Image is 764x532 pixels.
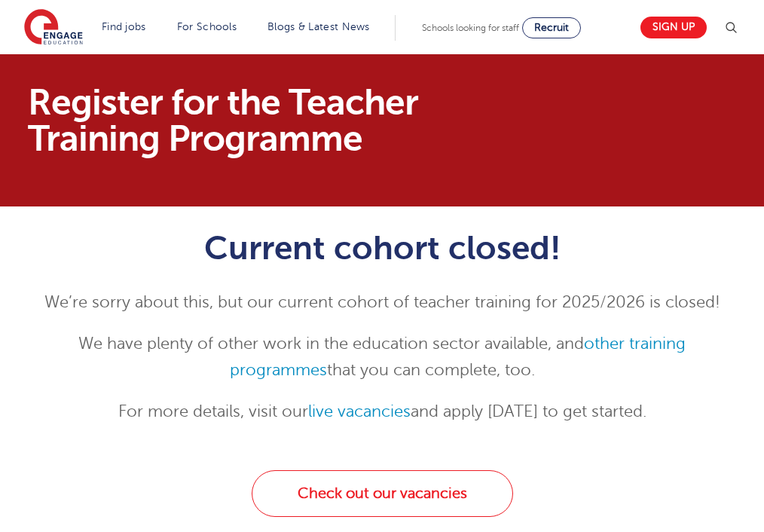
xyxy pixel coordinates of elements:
[522,17,581,38] a: Recruit
[640,17,707,38] a: Sign up
[308,402,411,420] a: live vacancies
[28,229,736,267] h1: Current cohort closed!
[28,289,736,316] p: We’re sorry about this, but our current cohort of teacher training for 2025/2026 is closed!
[28,331,736,384] p: We have plenty of other work in the education sector available, and that you can complete, too.
[422,23,519,33] span: Schools looking for staff
[177,21,237,32] a: For Schools
[267,21,370,32] a: Blogs & Latest News
[102,21,146,32] a: Find jobs
[28,399,736,425] p: For more details, visit our and apply [DATE] to get started.
[28,84,432,157] h1: Register for the Teacher Training Programme
[252,470,513,517] a: Check out our vacancies
[24,9,83,47] img: Engage Education
[534,22,569,33] span: Recruit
